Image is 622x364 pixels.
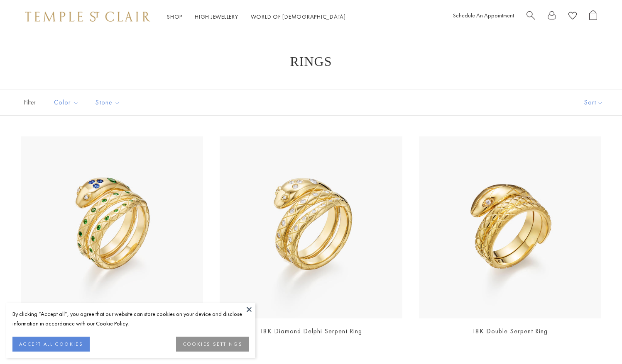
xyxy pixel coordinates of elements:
a: Open Shopping Bag [589,10,597,23]
img: R31835-SERPENT [220,136,402,318]
a: 18K Double Serpent Ring18K Double Serpent Ring [419,136,601,318]
h1: Rings [33,54,589,69]
a: 18K Double Serpent Ring [472,327,548,335]
iframe: Gorgias live chat messenger [580,325,614,356]
a: R31835-SERPENTR31835-SERPENT [220,136,402,318]
a: Search [526,10,535,23]
img: Temple St. Clair [25,12,150,22]
span: Color [50,97,85,108]
button: Stone [89,93,127,112]
div: By clicking “Accept all”, you agree that our website can store cookies on your device and disclos... [12,309,249,328]
button: Show sort by [566,90,622,115]
a: World of [DEMOGRAPHIC_DATA]World of [DEMOGRAPHIC_DATA] [251,13,346,20]
a: 18K Diamond Delphi Serpent Ring [260,327,362,335]
a: High JewelleryHigh Jewellery [195,13,238,20]
img: R36135-SRPBSTG [21,136,203,318]
a: Schedule An Appointment [453,12,514,19]
button: COOKIES SETTINGS [176,337,249,352]
span: Stone [91,97,127,108]
button: Color [48,93,85,112]
a: R36135-SRPBSTGR36135-SRPBSTG [21,136,203,318]
button: ACCEPT ALL COOKIES [12,337,90,352]
a: ShopShop [167,13,182,20]
nav: Main navigation [167,12,346,22]
a: View Wishlist [568,10,577,23]
img: 18K Double Serpent Ring [419,136,601,318]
